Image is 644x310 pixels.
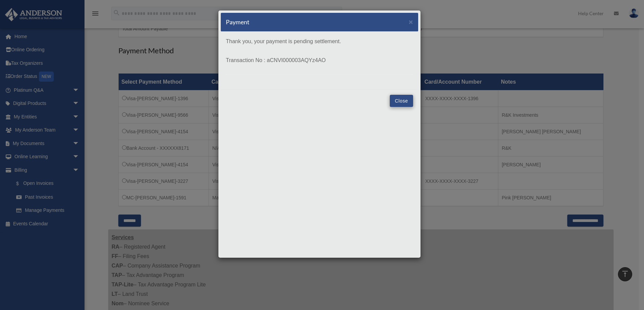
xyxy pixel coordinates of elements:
p: Transaction No : aCNVI000003AQYz4AO [226,56,413,65]
span: × [409,18,413,26]
button: Close [390,95,413,107]
h5: Payment [226,18,249,26]
p: Thank you, your payment is pending settlement. [226,37,413,46]
button: Close [409,18,413,25]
